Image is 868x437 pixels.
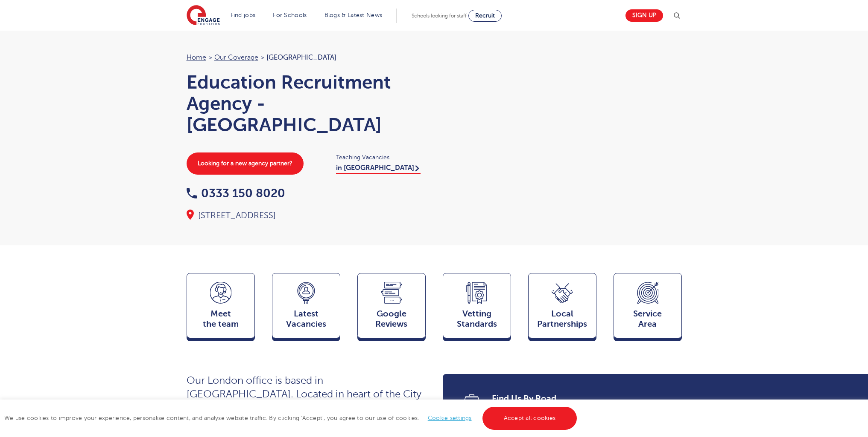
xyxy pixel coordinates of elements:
span: Schools looking for staff [412,13,467,19]
a: Meetthe team [187,273,255,342]
h1: Education Recruitment Agency - [GEOGRAPHIC_DATA] [187,72,426,135]
a: Home [187,54,206,61]
span: [GEOGRAPHIC_DATA] [266,54,336,61]
span: Teaching Vacancies [336,152,426,162]
img: Engage Education [187,5,220,26]
span: Latest Vacancies [277,309,336,329]
a: Sign up [625,9,663,22]
a: For Schools [273,12,307,18]
span: Vetting Standards [447,309,506,329]
a: Our coverage [214,54,258,61]
span: > [208,54,212,61]
a: Local Partnerships [528,273,596,342]
span: Service Area [618,309,677,329]
a: LatestVacancies [272,273,340,342]
span: We use cookies to improve your experience, personalise content, and analyse website traffic. By c... [4,415,579,421]
a: GoogleReviews [357,273,426,342]
a: ServiceArea [614,273,682,342]
a: VettingStandards [443,273,511,342]
span: Meet the team [191,309,250,329]
a: Find jobs [231,12,256,18]
a: Accept all cookies [482,407,577,430]
span: Google Reviews [362,309,421,329]
a: in [GEOGRAPHIC_DATA] [336,164,421,174]
a: Looking for a new agency partner? [187,152,304,175]
span: Find Us By Road [492,393,670,405]
div: [STREET_ADDRESS] [187,210,426,221]
a: 0333 150 8020 [187,187,285,200]
a: Recruit [468,10,502,22]
span: Recruit [475,12,495,19]
span: > [260,54,264,61]
span: Local Partnerships [533,309,592,329]
nav: breadcrumb [187,52,426,63]
a: Cookie settings [428,415,472,421]
a: Blogs & Latest News [324,12,383,18]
